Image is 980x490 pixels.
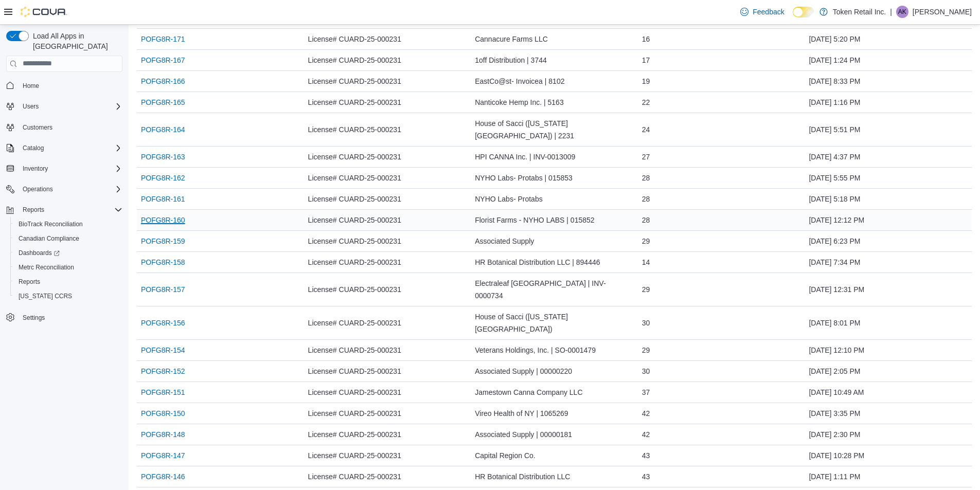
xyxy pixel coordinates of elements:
span: [DATE] 12:12 PM [809,214,864,226]
span: License# CUARD-25-000231 [308,172,401,184]
span: 28 [642,172,650,184]
a: Dashboards [10,246,127,260]
span: License# CUARD-25-000231 [308,365,401,377]
p: | [890,6,892,18]
span: License# CUARD-25-000231 [308,193,401,205]
span: [DATE] 4:37 PM [809,151,860,163]
a: Customers [19,121,57,134]
span: 17 [642,54,650,66]
button: Metrc Reconciliation [10,260,127,275]
a: POFG8R-148 [141,428,185,441]
span: Dashboards [19,249,60,257]
div: House of Sacci ([US_STATE][GEOGRAPHIC_DATA]) | 2231 [471,113,638,146]
div: Veterans Holdings, Inc. | SO-0001479 [471,340,638,360]
a: POFG8R-146 [141,470,185,483]
a: POFG8R-156 [141,317,185,329]
span: Reports [14,276,122,288]
span: Washington CCRS [14,290,122,302]
span: 28 [642,193,650,205]
span: Reports [19,278,40,286]
a: Feedback [736,2,788,22]
span: License# CUARD-25-000231 [308,344,401,356]
div: Vireo Health of NY | 1065269 [471,403,638,424]
a: POFG8R-151 [141,386,185,398]
button: BioTrack Reconciliation [10,217,127,231]
span: Settings [23,314,45,322]
span: 27 [642,151,650,163]
a: POFG8R-152 [141,365,185,377]
button: Customers [2,120,127,135]
span: Customers [19,121,122,134]
span: Home [23,82,39,90]
span: License# CUARD-25-000231 [308,214,401,226]
img: Cova [21,7,67,17]
span: License# CUARD-25-000231 [308,54,401,66]
span: License# CUARD-25-000231 [308,386,401,398]
button: Operations [2,182,127,196]
div: Electraleaf [GEOGRAPHIC_DATA] | INV-0000734 [471,273,638,306]
span: Reports [19,204,122,216]
span: [DATE] 8:01 PM [809,317,860,329]
a: POFG8R-150 [141,407,185,420]
span: Inventory [23,165,48,173]
span: 42 [642,407,650,420]
span: 16 [642,33,650,45]
div: Nanticoke Hemp Inc. | 5163 [471,92,638,113]
span: Operations [19,183,122,195]
a: POFG8R-162 [141,172,185,184]
span: [DATE] 3:35 PM [809,407,860,420]
span: BioTrack Reconciliation [14,218,122,230]
button: [US_STATE] CCRS [10,289,127,303]
span: Users [23,102,39,111]
button: Canadian Compliance [10,231,127,246]
a: POFG8R-160 [141,214,185,226]
span: 14 [642,256,650,268]
a: POFG8R-165 [141,96,185,108]
button: Reports [2,203,127,217]
span: Catalog [19,142,122,154]
div: EastCo@st- Invoicea | 8102 [471,71,638,92]
a: Dashboards [14,247,64,259]
div: NYHO Labs- Protabs | 015853 [471,168,638,188]
span: [DATE] 5:20 PM [809,33,860,45]
span: License# CUARD-25-000231 [308,407,401,420]
span: 37 [642,386,650,398]
span: License# CUARD-25-000231 [308,470,401,483]
button: Catalog [2,141,127,155]
span: License# CUARD-25-000231 [308,235,401,247]
p: [PERSON_NAME] [913,6,972,18]
span: 29 [642,283,650,296]
span: [DATE] 5:51 PM [809,123,860,136]
a: POFG8R-167 [141,54,185,66]
span: [DATE] 12:31 PM [809,283,864,296]
span: Reports [23,206,44,214]
div: NYHO Labs- Protabs [471,189,638,209]
input: Dark Mode [793,7,814,17]
span: [DATE] 1:16 PM [809,96,860,108]
span: License# CUARD-25-000231 [308,75,401,87]
span: 24 [642,123,650,136]
button: Operations [19,183,57,195]
div: 1off Distribution | 3744 [471,50,638,70]
span: 30 [642,365,650,377]
a: Home [19,80,43,92]
span: 29 [642,344,650,356]
div: Associated Supply [471,231,638,251]
span: Home [19,79,122,92]
span: Metrc Reconciliation [14,261,122,274]
span: Load All Apps in [GEOGRAPHIC_DATA] [29,31,122,51]
a: POFG8R-164 [141,123,185,136]
span: 22 [642,96,650,108]
span: Canadian Compliance [19,234,79,243]
span: License# CUARD-25-000231 [308,428,401,441]
a: POFG8R-161 [141,193,185,205]
a: POFG8R-154 [141,344,185,356]
button: Reports [10,275,127,289]
span: [DATE] 10:28 PM [809,449,864,462]
a: POFG8R-159 [141,235,185,247]
div: Cannacure Farms LLC [471,29,638,49]
span: Dashboards [14,247,122,259]
span: License# CUARD-25-000231 [308,449,401,462]
span: Metrc Reconciliation [19,263,74,271]
button: Inventory [19,162,52,175]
